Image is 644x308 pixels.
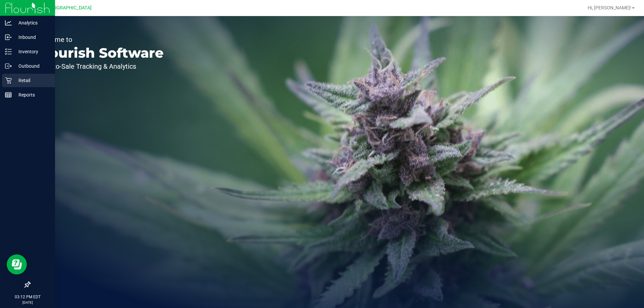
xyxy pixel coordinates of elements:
[12,48,52,56] p: Inventory
[3,300,52,305] p: [DATE]
[36,46,164,60] p: Flourish Software
[36,36,164,43] p: Welcome to
[12,62,52,70] p: Outbound
[5,19,12,26] inline-svg: Analytics
[5,48,12,55] inline-svg: Inventory
[12,19,52,27] p: Analytics
[588,5,631,10] span: Hi, [PERSON_NAME]!
[5,63,12,69] inline-svg: Outbound
[12,91,52,99] p: Reports
[46,5,92,11] span: [GEOGRAPHIC_DATA]
[3,294,52,300] p: 03:12 PM EDT
[36,63,164,70] p: Seed-to-Sale Tracking & Analytics
[12,33,52,41] p: Inbound
[7,254,27,274] iframe: Resource center
[5,34,12,41] inline-svg: Inbound
[5,91,12,98] inline-svg: Reports
[12,76,52,84] p: Retail
[5,77,12,84] inline-svg: Retail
